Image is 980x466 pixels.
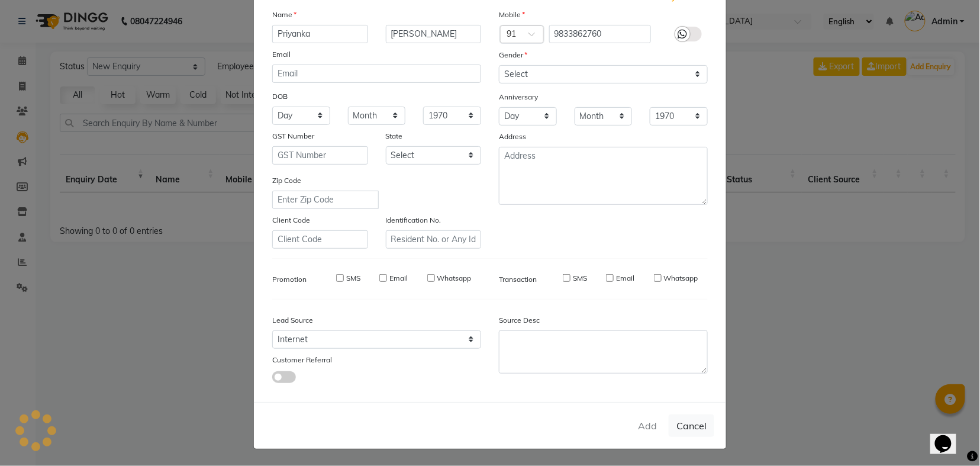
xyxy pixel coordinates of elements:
[499,9,525,20] label: Mobile
[616,273,634,284] label: Email
[272,215,310,226] label: Client Code
[573,273,587,284] label: SMS
[272,175,301,186] label: Zip Code
[664,273,698,284] label: Whatsapp
[272,25,368,43] input: First Name
[272,355,332,365] label: Customer Referral
[272,131,314,142] label: GST Number
[386,131,403,142] label: State
[499,50,527,60] label: Gender
[272,65,481,83] input: Email
[386,230,482,249] input: Resident No. or Any Id
[272,91,288,102] label: DOB
[930,419,968,454] iframe: chat widget
[272,274,307,285] label: Promotion
[499,92,538,102] label: Anniversary
[389,273,408,284] label: Email
[437,273,472,284] label: Whatsapp
[272,315,313,326] label: Lead Source
[272,49,291,60] label: Email
[386,215,441,226] label: Identification No.
[499,131,526,142] label: Address
[669,414,714,437] button: Cancel
[499,274,537,285] label: Transaction
[549,25,652,43] input: Mobile
[272,9,296,20] label: Name
[272,191,379,209] input: Enter Zip Code
[386,25,482,43] input: Last Name
[499,315,540,326] label: Source Desc
[272,146,368,165] input: GST Number
[272,230,368,249] input: Client Code
[346,273,360,284] label: SMS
